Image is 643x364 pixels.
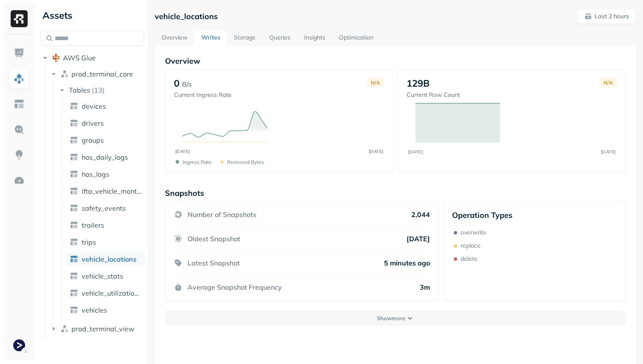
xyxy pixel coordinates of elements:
a: vehicles [66,303,145,317]
p: Oldest Snapshot [188,234,240,243]
span: groups [82,136,104,144]
img: Assets [14,73,25,84]
img: Query Explorer [14,124,25,135]
p: Current Ingress Rate [174,91,232,99]
span: drivers [82,119,104,127]
p: Last 2 hours [595,12,629,20]
p: Average Snapshot Frequency [188,283,282,291]
span: ifta_vehicle_months [82,187,142,195]
p: Removed bytes [227,159,264,165]
a: hos_logs [66,167,145,181]
img: Ryft [11,10,28,27]
span: AWS Glue [63,54,96,62]
img: table [70,221,78,229]
a: vehicle_locations [66,252,145,266]
span: trailers [82,221,104,229]
span: vehicle_locations [82,255,137,263]
button: Tables(13) [58,83,145,97]
span: hos_logs [82,170,109,178]
a: trailers [66,218,145,232]
p: overwrite [461,229,487,237]
span: Tables [69,86,90,94]
a: vehicle_stats [66,269,145,283]
p: 129B [407,77,430,89]
a: ifta_vehicle_months [66,184,145,198]
img: table [70,272,78,280]
p: Show more [377,314,405,322]
p: delete [461,255,478,263]
a: Storage [227,31,262,46]
span: trips [82,238,96,246]
p: Operation Types [452,210,512,220]
span: vehicle_utilization_day [82,289,142,297]
a: vehicle_utilization_day [66,286,145,300]
img: table [70,238,78,246]
a: hos_daily_logs [66,150,145,164]
span: vehicles [82,306,107,314]
img: table [70,306,78,314]
img: table [70,204,78,212]
p: B/s [182,79,192,89]
img: table [70,289,78,297]
p: Overview [165,56,626,66]
button: AWS Glue [41,51,144,65]
button: Last 2 hours [577,8,636,24]
p: Ingress Rate [182,159,212,165]
span: prod_terminal_view [71,324,134,333]
p: Snapshots [165,188,204,198]
p: Latest Snapshot [188,259,240,267]
a: Writes [194,31,227,46]
tspan: [DATE] [368,149,383,154]
img: table [70,102,78,110]
tspan: [DATE] [601,149,616,154]
tspan: [DATE] [408,149,423,154]
a: devices [66,99,145,113]
p: vehicle_locations [155,11,218,21]
img: namespace [60,324,69,333]
p: 0 [174,77,179,89]
img: table [70,153,78,161]
tspan: [DATE] [175,149,190,154]
span: devices [82,102,106,110]
p: 2,044 [411,210,430,219]
img: table [70,119,78,127]
a: Insights [297,31,332,46]
img: Terminal [13,339,25,351]
p: Current Row Count [407,91,460,99]
p: N/A [371,79,380,86]
img: namespace [60,70,69,78]
span: hos_daily_logs [82,153,128,161]
button: prod_terminal_view [49,322,145,336]
a: Queries [262,31,297,46]
img: table [70,187,78,195]
a: Optimization [332,31,380,46]
a: drivers [66,116,145,130]
p: Number of Snapshots [188,210,256,219]
button: prod_terminal_core [49,67,145,81]
p: 5 minutes ago [384,259,430,267]
a: safety_events [66,201,145,215]
div: Assets [41,8,144,22]
a: groups [66,133,145,147]
img: Insights [14,150,25,161]
a: trips [66,235,145,249]
p: ( 13 ) [92,86,105,94]
p: 3m [420,283,430,291]
img: Dashboard [14,48,25,59]
button: Showmore [165,310,626,326]
a: Overview [155,31,194,46]
img: Optimization [14,175,25,186]
img: table [70,170,78,178]
span: safety_events [82,204,126,212]
span: prod_terminal_core [71,70,133,78]
p: replace [461,242,481,250]
span: vehicle_stats [82,272,123,280]
img: table [70,255,78,263]
img: Asset Explorer [14,99,25,110]
p: [DATE] [407,234,430,243]
img: root [52,54,60,62]
p: N/A [603,79,613,86]
img: table [70,136,78,144]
